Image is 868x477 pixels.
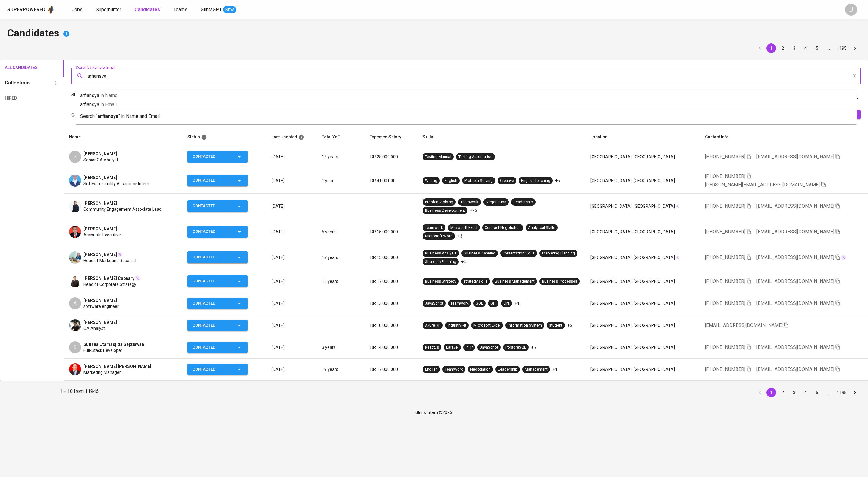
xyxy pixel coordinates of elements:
div: Contract Negotiation [485,225,521,231]
div: PHP [466,345,473,350]
p: +5 [555,178,560,184]
p: IDR 17.000.000 [370,366,413,372]
div: Teamwork [461,199,479,205]
th: Status [183,128,267,146]
div: strategy skills [464,279,488,284]
span: [PHONE_NUMBER] [705,366,745,372]
button: Contacted [187,364,248,375]
span: [EMAIL_ADDRESS][DOMAIN_NAME] [756,229,834,235]
div: Negotiation [470,367,491,372]
span: [PERSON_NAME] [83,226,117,232]
th: Name [64,128,183,146]
div: A [69,297,81,309]
div: Business Strategy [425,279,456,284]
span: Head of Corporate Strategy [83,281,136,287]
div: S [69,151,81,163]
button: Go to page 5 [812,388,822,397]
div: Laravel [446,345,458,350]
div: React.js [425,345,439,350]
div: Writing [425,178,437,184]
div: Marketing Planning [542,251,575,256]
nav: pagination navigation [754,388,861,397]
div: Management [525,367,548,372]
button: Clear [850,72,859,80]
img: app logo [47,5,55,14]
span: Senior QA Analyst [83,157,118,163]
button: Contacted [187,226,248,238]
img: magic_wand.svg [841,255,846,260]
button: Contacted [187,342,248,353]
p: [DATE] [272,229,312,235]
div: Axure RP [425,323,440,328]
div: [GEOGRAPHIC_DATA], [GEOGRAPHIC_DATA] [590,229,695,235]
p: 12 years [322,154,360,160]
p: [DATE] [272,300,312,306]
button: Contacted [187,320,248,331]
div: Analytical Skills [528,225,555,231]
h4: Candidates [7,27,861,41]
div: J [845,4,857,16]
span: [EMAIL_ADDRESS][DOMAIN_NAME] [756,154,834,160]
span: [EMAIL_ADDRESS][DOMAIN_NAME] [756,278,834,284]
div: PostgreSQL [505,345,526,350]
p: [DATE] [272,344,312,350]
span: [EMAIL_ADDRESS][DOMAIN_NAME] [756,366,834,372]
b: arfiansya [97,113,118,119]
div: Microsoft Excel [450,225,477,231]
button: Go to page 4 [801,43,810,53]
div: Leadership [498,367,517,372]
button: Contacted [187,175,248,186]
img: 7570fd55762406385fce5766c86dff43.jpg [69,319,81,331]
span: Teams [173,7,187,12]
span: [PERSON_NAME] [83,319,117,325]
p: [DATE] [272,278,312,284]
div: Business Analysis [425,251,457,256]
p: +4 [461,259,466,265]
p: [DATE] [272,366,312,372]
p: [DATE] [272,154,312,160]
p: arfiansya [80,92,852,99]
th: Total YoE [317,128,365,146]
div: SQL [476,301,483,306]
span: [PERSON_NAME] [83,175,117,181]
span: Community Engagement Associate Lead [83,206,162,212]
p: 1 year [322,178,360,184]
div: [GEOGRAPHIC_DATA], [GEOGRAPHIC_DATA] [590,154,695,160]
div: Contacted [193,151,226,163]
span: in Email [100,102,117,107]
div: industry~it [448,323,466,328]
div: Contacted [193,342,226,353]
span: Superhunter [96,7,121,12]
p: 17 years [322,254,360,261]
p: Showing of talent profiles found [71,92,156,103]
span: software engineer [83,303,119,309]
div: Jira [503,301,510,306]
div: Strategic Planning [425,259,456,265]
p: IDR 25.000.000 [370,154,413,160]
span: Jobs [72,7,83,12]
img: fba8b44be9ca9fa4a340e8ffeb51abd2.jpg [69,251,81,264]
div: Testing Automation [458,154,492,160]
span: [PERSON_NAME] [83,200,117,206]
div: [GEOGRAPHIC_DATA], [GEOGRAPHIC_DATA] [590,178,695,184]
span: [EMAIL_ADDRESS][DOMAIN_NAME] [756,254,834,260]
span: [PERSON_NAME][EMAIL_ADDRESS][DOMAIN_NAME] [705,182,820,188]
button: Contacted [187,151,248,163]
div: [GEOGRAPHIC_DATA], [GEOGRAPHIC_DATA] [590,344,695,350]
span: [PERSON_NAME] Capnary [83,275,134,281]
span: Full-Stack Developer [83,347,122,353]
div: JavaScript [425,301,443,306]
div: English [425,367,438,372]
div: Contacted [193,251,226,263]
p: IDR 10.000.000 [370,322,413,328]
div: Leadership [514,199,533,205]
a: Superpoweredapp logo [7,5,55,14]
span: [PHONE_NUMBER] [705,254,745,260]
span: [PERSON_NAME] [83,297,117,303]
th: Expected Salary [365,128,418,146]
div: English [445,178,457,184]
div: Contacted [193,175,226,186]
span: [PERSON_NAME] [83,151,117,157]
span: [PHONE_NUMBER] [705,278,745,284]
span: Sutisna Utamasjida Septiawan [83,341,144,347]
